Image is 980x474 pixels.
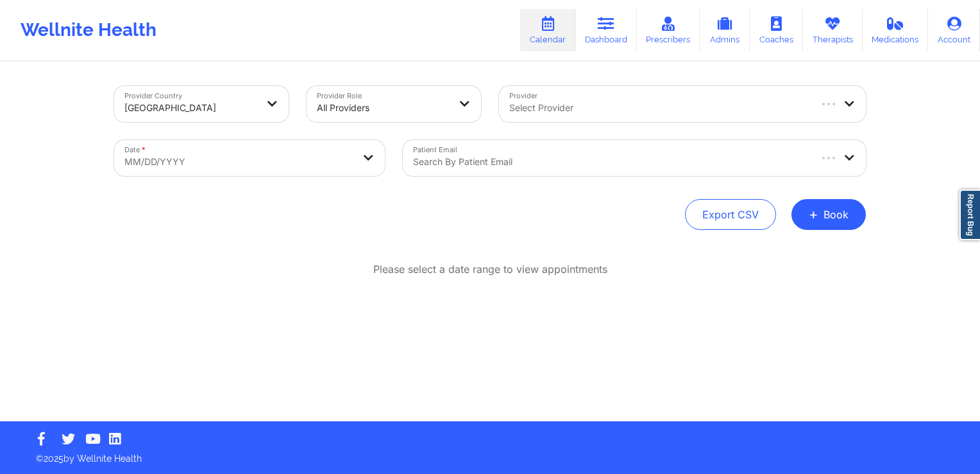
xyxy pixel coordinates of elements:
p: Please select a date range to view appointments [373,262,607,277]
a: Medications [863,9,929,51]
a: Dashboard [575,9,637,51]
button: +Book [791,199,866,230]
a: Report Bug [959,189,980,240]
a: Coaches [750,9,803,51]
a: Prescribers [637,9,700,51]
div: [GEOGRAPHIC_DATA] [124,94,257,122]
a: Account [928,9,980,51]
a: Admins [700,9,750,51]
button: Export CSV [685,199,776,230]
p: © 2025 by Wellnite Health [27,443,953,465]
div: All Providers [317,94,449,122]
a: Calendar [520,9,575,51]
a: Therapists [803,9,863,51]
span: + [809,211,818,218]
